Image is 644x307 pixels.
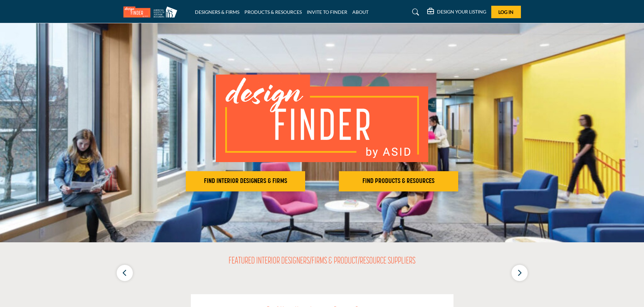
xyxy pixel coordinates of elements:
[216,74,428,162] img: image
[341,177,456,185] h2: FIND PRODUCTS & RESOURCES
[188,177,303,185] h2: FIND INTERIOR DESIGNERS & FIRMS
[186,171,305,191] button: FIND INTERIOR DESIGNERS & FIRMS
[244,9,302,15] a: PRODUCTS & RESOURCES
[229,256,415,267] h2: FEATURED INTERIOR DESIGNERS/FIRMS & PRODUCT/RESOURCE SUPPLIERS
[498,9,514,15] span: Log In
[491,6,521,18] button: Log In
[437,9,486,15] h5: DESIGN YOUR LISTING
[307,9,347,15] a: INVITE TO FINDER
[406,7,423,18] a: Search
[123,6,181,18] img: Site Logo
[352,9,369,15] a: ABOUT
[339,171,458,191] button: FIND PRODUCTS & RESOURCES
[427,8,486,16] div: DESIGN YOUR LISTING
[195,9,239,15] a: DESIGNERS & FIRMS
